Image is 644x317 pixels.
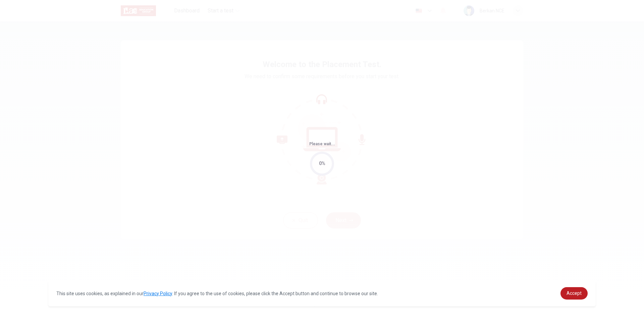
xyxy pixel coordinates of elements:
a: dismiss cookie message [560,287,588,300]
div: 0% [319,160,325,167]
span: Accept [567,290,582,296]
a: Privacy Policy [144,291,172,296]
span: This site uses cookies, as explained in our . If you agree to the use of cookies, please click th... [56,291,378,296]
div: cookieconsent [48,280,596,306]
span: Please wait... [309,142,335,146]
